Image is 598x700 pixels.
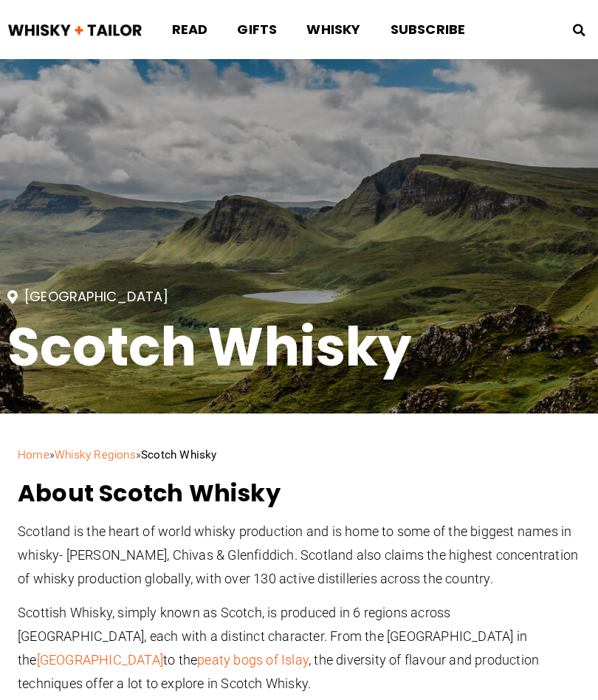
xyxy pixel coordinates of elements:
a: peaty bogs of Islay [197,652,309,668]
span: » » [18,448,217,461]
a: [GEOGRAPHIC_DATA] [7,288,168,306]
a: Read [157,10,223,49]
strong: Scotch Whisky [141,448,217,461]
a: Subscribe [376,10,481,49]
a: Whisky Regions [55,448,136,461]
a: Whisky [292,10,375,49]
p: Scotland is the heart of world whisky production and is home to some of the biggest names in whis... [18,520,580,591]
h1: Scotch Whisky [7,318,591,377]
h2: About Scotch Whisky [18,478,580,508]
a: [GEOGRAPHIC_DATA] [37,652,163,668]
a: Gifts [222,10,292,49]
p: Scottish Whisky, simply known as Scotch, is produced in 6 regions across [GEOGRAPHIC_DATA], each ... [18,601,580,696]
a: Home [18,448,49,461]
img: Whisky + Tailor Logo [7,21,142,40]
span: [GEOGRAPHIC_DATA] [21,288,168,306]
